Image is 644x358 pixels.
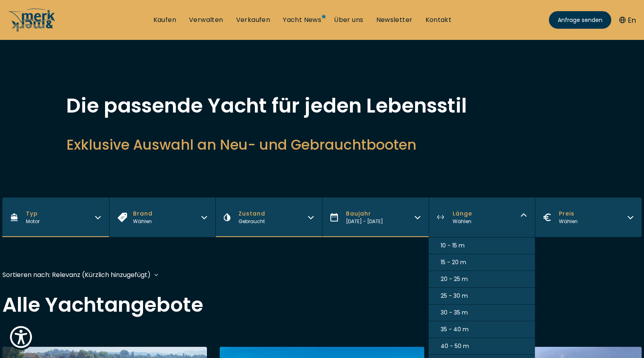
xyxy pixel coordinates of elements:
[239,218,265,225] span: Gebraucht
[346,218,383,225] span: [DATE] - [DATE]
[236,16,270,24] a: Verkaufen
[535,198,642,237] button: PreisWählen
[429,305,535,321] button: 30 - 35 m
[429,288,535,305] button: 25 - 30 m
[619,15,636,26] button: En
[109,198,216,237] button: BrandWählen
[429,271,535,288] button: 20 - 25 m
[559,210,578,218] span: Preis
[26,218,40,225] span: Motor
[453,218,472,225] div: Wählen
[2,270,151,280] div: Sortieren nach: Relevanz (Kürzlich hinzugefügt)
[322,198,429,237] button: Baujahr[DATE] - [DATE]
[441,325,469,334] span: 35 - 40 m
[441,258,466,267] span: 15 - 20 m
[26,210,40,218] span: Typ
[429,254,535,271] button: 15 - 20 m
[441,241,465,250] span: 10 - 15 m
[425,16,452,24] a: Kontakt
[559,218,578,225] div: Wählen
[441,342,469,350] span: 40 - 50 m
[558,16,602,24] span: Anfrage senden
[153,16,176,24] a: Kaufen
[334,16,363,24] a: Über uns
[441,275,468,283] span: 20 - 25 m
[133,218,153,225] div: Wählen
[429,237,535,254] button: 10 - 15 m
[66,96,578,116] h1: Die passende Yacht für jeden Lebensstil
[8,324,34,350] button: Show Accessibility Preferences
[2,295,642,315] h2: Alle Yachtangebote
[283,16,321,24] a: Yacht News
[429,321,535,338] button: 35 - 40 m
[441,309,468,317] span: 30 - 35 m
[66,135,578,154] h2: Exklusive Auswahl an Neu- und Gebrauchtbooten
[549,11,611,29] a: Anfrage senden
[453,210,472,218] span: Länge
[239,210,265,218] span: Zustand
[429,198,535,237] button: LängeWählen
[189,16,223,24] a: Verwalten
[215,198,322,237] button: ZustandGebraucht
[429,338,535,355] button: 40 - 50 m
[133,210,153,218] span: Brand
[2,198,109,237] button: TypMotor
[376,16,413,24] a: Newsletter
[441,292,468,300] span: 25 - 30 m
[346,210,383,218] span: Baujahr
